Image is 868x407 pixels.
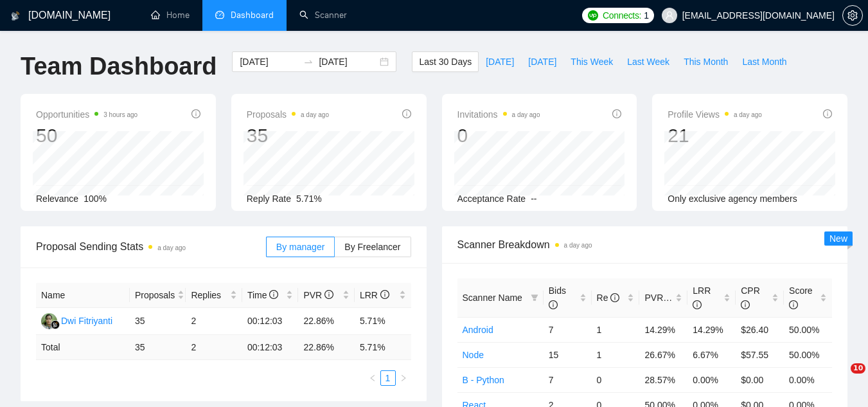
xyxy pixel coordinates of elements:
[742,55,786,69] span: Last Month
[231,10,274,21] span: Dashboard
[528,55,556,69] span: [DATE]
[365,370,380,386] li: Previous Page
[668,194,797,204] span: Only exclusive agency members
[592,367,640,392] td: 0
[247,194,291,204] span: Reply Rate
[130,283,186,308] th: Proposals
[457,123,540,148] div: 0
[61,314,112,328] div: Dwi Fitriyanti
[784,317,832,342] td: 50.00%
[789,300,798,309] span: info-circle
[684,55,728,69] span: This Month
[240,55,298,69] input: Start date
[365,370,380,386] button: left
[303,57,314,67] span: to
[824,363,855,394] iframe: Intercom live chat
[644,8,649,23] span: 1
[381,371,395,385] a: 1
[734,111,762,118] time: a day ago
[644,293,675,303] span: PVR
[103,111,137,118] time: 3 hours ago
[571,55,613,69] span: This Week
[51,320,60,329] img: gigradar-bm.png
[402,109,411,118] span: info-circle
[741,300,750,309] span: info-circle
[186,283,242,308] th: Replies
[396,370,411,386] li: Next Page
[276,242,324,252] span: By manager
[457,237,833,253] span: Scanner Breakdown
[549,300,558,309] span: info-circle
[588,10,598,21] img: upwork-logo.png
[741,285,760,310] span: CPR
[479,51,521,72] button: [DATE]
[564,242,592,249] time: a day ago
[784,342,832,367] td: 50.00%
[157,244,186,251] time: a day ago
[21,51,217,82] h1: Team Dashboard
[563,51,620,72] button: This Week
[463,325,493,335] a: Android
[247,107,329,122] span: Proposals
[360,290,389,300] span: LRR
[531,194,536,204] span: --
[242,308,299,335] td: 00:12:03
[191,109,200,118] span: info-circle
[603,8,641,23] span: Connects:
[842,5,863,26] button: setting
[36,123,137,148] div: 50
[528,288,541,307] span: filter
[693,285,711,310] span: LRR
[301,111,329,118] time: a day ago
[531,294,538,302] span: filter
[130,308,186,335] td: 35
[549,285,566,310] span: Bids
[303,57,314,67] span: swap-right
[400,374,407,382] span: right
[296,194,322,204] span: 5.71%
[736,317,784,342] td: $26.40
[512,111,540,118] time: a day ago
[693,300,702,309] span: info-circle
[639,367,687,392] td: 28.57%
[369,374,376,382] span: left
[736,342,784,367] td: $57.55
[592,342,640,367] td: 1
[627,55,669,69] span: Last Week
[823,109,832,118] span: info-circle
[639,342,687,367] td: 26.67%
[677,51,735,72] button: This Month
[463,293,522,303] span: Scanner Name
[735,51,793,72] button: Last Month
[544,342,592,367] td: 15
[789,285,813,310] span: Score
[612,109,621,118] span: info-circle
[457,194,526,204] span: Acceptance Rate
[521,51,563,72] button: [DATE]
[380,370,396,386] li: 1
[463,350,484,360] a: Node
[412,51,479,72] button: Last 30 Days
[784,367,832,392] td: 0.00%
[186,335,242,360] td: 2
[135,288,175,302] span: Proposals
[151,10,190,21] a: homeHome
[36,335,130,360] td: Total
[463,375,504,385] a: B - Python
[687,367,736,392] td: 0.00%
[380,290,389,299] span: info-circle
[269,290,278,299] span: info-circle
[355,335,411,360] td: 5.71 %
[457,107,540,122] span: Invitations
[355,308,411,335] td: 5.71%
[324,290,333,299] span: info-circle
[41,313,57,329] img: DF
[36,107,137,122] span: Opportunities
[215,10,224,19] span: dashboard
[130,335,186,360] td: 35
[668,107,762,122] span: Profile Views
[84,194,107,204] span: 100%
[247,290,278,300] span: Time
[610,293,619,302] span: info-circle
[829,233,847,244] span: New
